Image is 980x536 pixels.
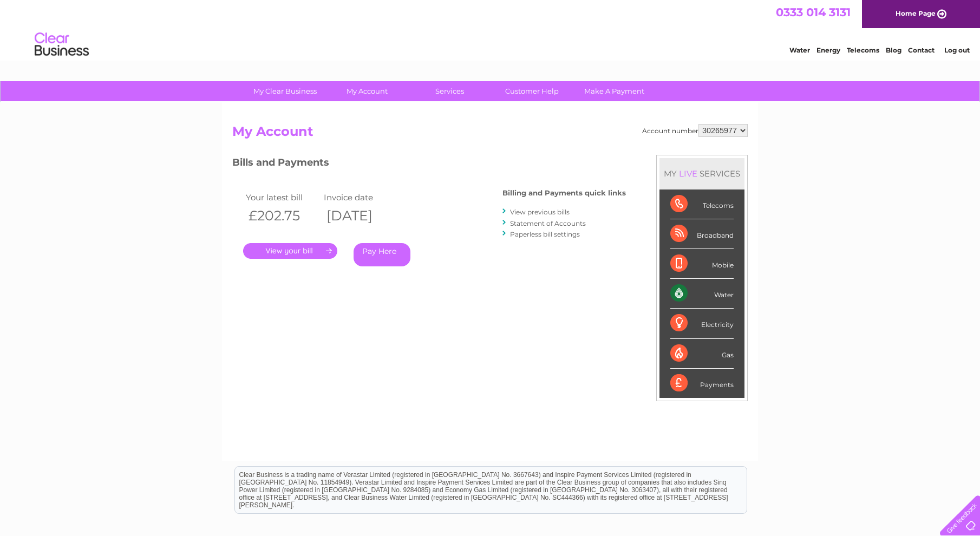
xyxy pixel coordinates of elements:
a: Water [789,46,810,54]
div: MY SERVICES [659,158,744,189]
h4: Billing and Payments quick links [502,189,626,197]
div: Gas [670,339,734,369]
h3: Bills and Payments [232,155,626,174]
div: Clear Business is a trading name of Verastar Limited (registered in [GEOGRAPHIC_DATA] No. 3667643... [235,6,747,53]
a: Statement of Accounts [510,219,586,227]
div: LIVE [677,168,700,179]
div: Telecoms [670,189,734,219]
h2: My Account [232,124,748,145]
a: Contact [908,46,935,54]
a: Telecoms [847,46,879,54]
a: Blog [886,46,901,54]
div: Broadband [670,219,734,249]
div: Electricity [670,309,734,338]
a: Paperless bill settings [510,230,580,238]
a: My Clear Business [240,81,330,101]
th: [DATE] [321,205,399,227]
a: Energy [816,46,840,54]
img: logo.png [34,28,89,61]
td: Your latest bill [243,190,321,205]
td: Invoice date [321,190,399,205]
div: Water [670,279,734,309]
a: Make A Payment [570,81,659,101]
a: Log out [944,46,970,54]
div: Account number [642,124,748,137]
th: £202.75 [243,205,321,227]
a: Pay Here [354,243,410,266]
a: Services [405,81,494,101]
a: View previous bills [510,208,570,216]
a: Customer Help [487,81,577,101]
a: 0333 014 3131 [776,5,851,19]
a: My Account [323,81,412,101]
a: . [243,243,337,259]
div: Payments [670,369,734,398]
div: Mobile [670,249,734,279]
